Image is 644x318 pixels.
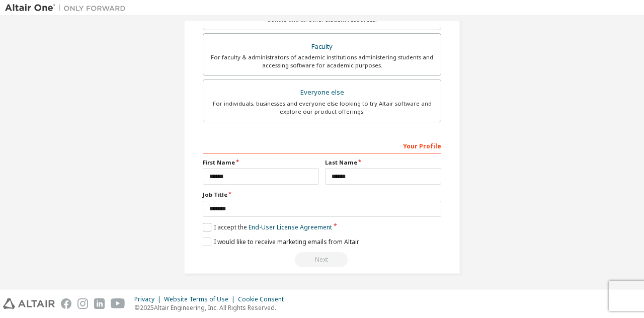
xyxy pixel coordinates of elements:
[134,295,164,303] div: Privacy
[5,3,131,13] img: Altair One
[209,86,435,100] div: Everyone else
[3,298,55,309] img: altair_logo.svg
[203,237,359,246] label: I would like to receive marketing emails from Altair
[61,298,71,309] img: facebook.svg
[203,158,319,167] label: First Name
[203,252,441,267] div: Read and acccept EULA to continue
[325,158,441,167] label: Last Name
[77,298,88,309] img: instagram.svg
[134,303,290,312] p: © 2025 Altair Engineering, Inc. All Rights Reserved.
[209,53,435,69] div: For faculty & administrators of academic institutions administering students and accessing softwa...
[203,191,441,199] label: Job Title
[203,223,332,231] label: I accept the
[94,298,105,309] img: linkedin.svg
[209,100,435,116] div: For individuals, businesses and everyone else looking to try Altair software and explore our prod...
[111,298,125,309] img: youtube.svg
[209,40,435,54] div: Faculty
[203,137,441,153] div: Your Profile
[249,223,332,231] a: End-User License Agreement
[164,295,238,303] div: Website Terms of Use
[238,295,290,303] div: Cookie Consent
